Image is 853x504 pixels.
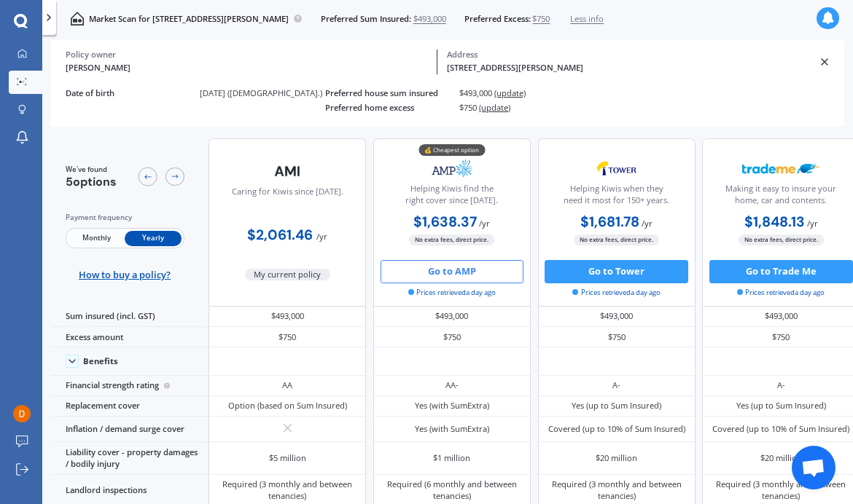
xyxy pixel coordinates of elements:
[383,183,521,212] div: Helping Kiwis find the right cover since [DATE].
[209,327,366,347] div: $750
[51,327,209,347] div: Excess amount
[532,13,550,25] span: $750
[232,186,343,215] div: Caring for Kiwis since [DATE].
[200,88,325,98] div: [DATE] ([DEMOGRAPHIC_DATA].)
[51,376,209,396] div: Financial strength rating
[66,174,117,189] span: 5 options
[572,400,661,412] div: Yes (up to Sum Insured)
[51,396,209,417] div: Replacement cover
[737,288,825,298] span: Prices retrieved a day ago
[408,288,496,298] span: Prices retrieved a day ago
[413,154,491,183] img: AMP.webp
[479,102,510,113] span: (update)
[70,12,84,25] img: home-and-contents.b802091223b8502ef2dd.svg
[249,157,327,186] img: AMI-text-1.webp
[325,88,451,98] div: Preferred house sum insured
[413,213,477,231] b: $1,638.37
[464,13,531,25] span: Preferred Excess:
[68,231,125,246] span: Monthly
[538,307,696,327] div: $493,000
[269,452,306,464] div: $5 million
[125,231,182,246] span: Yearly
[538,327,696,347] div: $750
[413,13,446,25] span: $493,000
[574,235,659,245] span: No extra fees, direct price.
[596,452,637,464] div: $20 million
[459,88,585,98] div: $493,000
[545,260,688,283] button: Go to Tower
[66,88,191,98] div: Date of birth
[447,62,809,74] div: [STREET_ADDRESS][PERSON_NAME]
[744,213,805,231] b: $1,848.13
[228,400,347,412] div: Option (based on Sum Insured)
[209,307,366,327] div: $493,000
[418,144,485,156] div: 💰 Cheapest option
[570,13,604,25] span: Less info
[51,417,209,442] div: Inflation / demand surge cover
[409,235,494,245] span: No extra fees, direct price.
[642,218,653,229] span: / yr
[66,212,184,224] div: Payment frequency
[325,103,451,112] div: Preferred home excess
[760,452,802,464] div: $20 million
[66,62,428,74] div: [PERSON_NAME]
[415,423,489,435] div: Yes (with SumExtra)
[13,405,31,422] img: ACg8ocK7TYjoSqbML1uvn5KNV5TeFsPsPbONlQ3lLjs7tSTGlkd-rg=s96-c
[66,165,117,175] span: We've found
[578,154,655,183] img: Tower.webp
[447,50,809,60] div: Address
[580,213,639,231] b: $1,681.78
[89,13,289,25] p: Market Scan for [STREET_ADDRESS][PERSON_NAME]
[712,423,849,435] div: Covered (up to 10% of Sum Insured)
[709,260,853,283] button: Go to Trade Me
[245,269,331,280] span: My current policy
[548,183,685,212] div: Helping Kiwis when they need it most for 150+ years.
[51,307,209,327] div: Sum insured (incl. GST)
[736,400,826,412] div: Yes (up to Sum Insured)
[66,50,428,60] div: Policy owner
[572,288,660,298] span: Prices retrieved a day ago
[433,452,470,464] div: $1 million
[321,13,411,25] span: Preferred Sum Insured:
[548,423,685,435] div: Covered (up to 10% of Sum Insured)
[712,183,849,212] div: Making it easy to insure your home, car and contents.
[382,479,522,502] div: Required (6 monthly and between tenancies)
[711,479,851,502] div: Required (3 monthly and between tenancies)
[445,379,459,391] div: AA-
[547,479,687,502] div: Required (3 monthly and between tenancies)
[494,87,526,98] span: (update)
[459,103,585,112] div: $750
[415,400,489,412] div: Yes (with SumExtra)
[282,379,292,391] div: AA
[316,231,327,242] span: / yr
[381,260,524,283] button: Go to AMP
[792,446,836,489] div: Open chat
[612,379,620,391] div: A-
[79,269,171,280] span: How to buy a policy?
[807,218,818,229] span: / yr
[247,226,313,244] b: $2,061.46
[83,356,118,366] div: Benefits
[373,327,531,347] div: $750
[373,307,531,327] div: $493,000
[739,235,824,245] span: No extra fees, direct price.
[51,442,209,474] div: Liability cover - property damages / bodily injury
[777,379,785,391] div: A-
[742,154,819,183] img: Trademe.webp
[218,479,358,502] div: Required (3 monthly and between tenancies)
[479,218,490,229] span: / yr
